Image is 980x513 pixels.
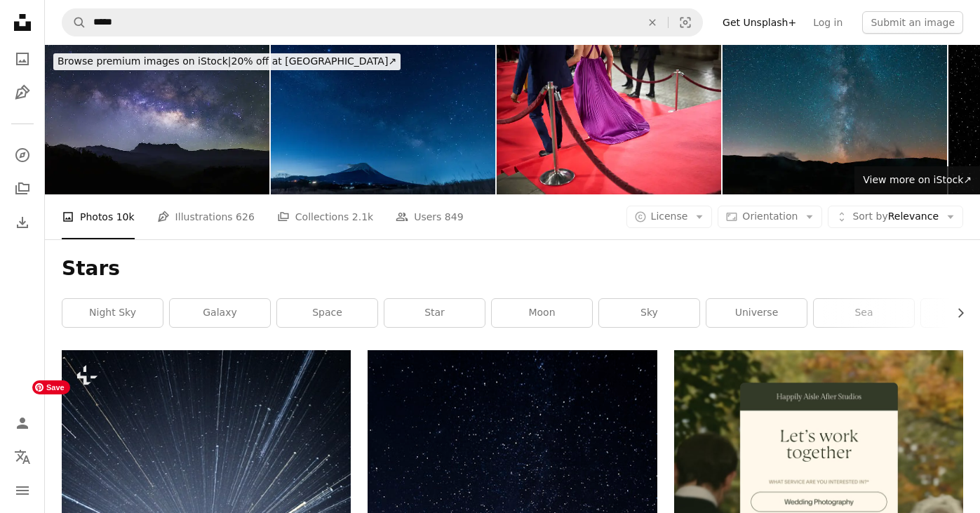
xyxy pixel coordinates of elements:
[8,443,36,471] button: Language
[651,211,688,222] span: License
[277,194,373,239] a: Collections 2.1k
[852,211,887,222] span: Sort by
[271,45,495,194] img: Milky Way and starry sky above Mount Fuji in summer
[8,477,36,505] button: Menu
[718,206,822,228] button: Orientation
[8,409,36,437] a: Log in / Sign up
[814,299,914,327] a: sea
[45,45,409,79] a: Browse premium images on iStock|20% off at [GEOGRAPHIC_DATA]↗
[723,45,947,194] img: Milky way above the silhouette of mountains
[863,174,972,185] span: View more on iStock ↗
[58,55,396,67] span: 20% off at [GEOGRAPHIC_DATA] ↗
[62,9,86,36] button: Search Unsplash
[45,45,269,194] img: Milky Way Galaxy, dark Milky Way, galaxy view, star lines, and night sky stars over Mountain Chia...
[706,299,807,327] a: universe
[236,209,255,225] span: 626
[862,11,963,34] button: Submit an image
[8,175,36,203] a: Collections
[62,299,163,327] a: night sky
[157,194,255,239] a: Illustrations 626
[384,299,485,327] a: star
[669,9,702,36] button: Visual search
[8,45,36,73] a: Photos
[626,206,713,228] button: License
[445,209,464,225] span: 849
[497,45,721,194] img: Celebrity couple moving down steps at red carpet
[8,208,36,236] a: Download History
[637,9,668,36] button: Clear
[714,11,805,34] a: Get Unsplash+
[170,299,270,327] a: galaxy
[32,380,70,394] span: Save
[854,166,980,194] a: View more on iStock↗
[948,299,963,327] button: scroll list to the right
[8,141,36,169] a: Explore
[742,211,798,222] span: Orientation
[8,79,36,107] a: Illustrations
[492,299,592,327] a: moon
[62,8,703,36] form: Find visuals sitewide
[352,209,373,225] span: 2.1k
[62,256,963,281] h1: Stars
[396,194,463,239] a: Users 849
[277,299,377,327] a: space
[828,206,963,228] button: Sort byRelevance
[58,55,231,67] span: Browse premium images on iStock |
[805,11,851,34] a: Log in
[852,210,939,224] span: Relevance
[599,299,699,327] a: sky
